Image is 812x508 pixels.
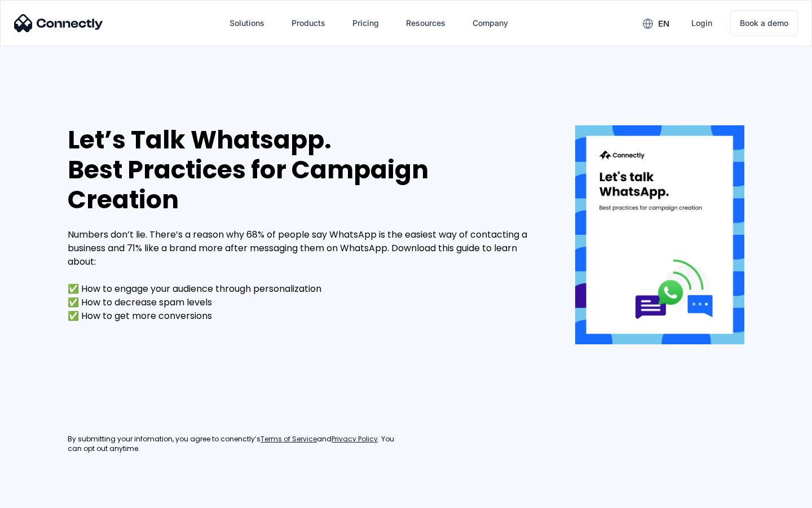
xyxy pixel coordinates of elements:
[220,10,273,37] div: Solutions
[691,15,712,31] div: Login
[473,15,508,31] div: Company
[397,10,454,37] div: Resources
[406,15,445,31] div: Resources
[682,10,721,37] a: Login
[14,14,103,32] img: Connectly Logo
[352,15,379,31] div: Pricing
[11,488,68,504] aside: Language selected: English
[230,15,264,31] div: Solutions
[658,16,669,32] div: en
[68,228,541,323] div: Numbers don’t lie. There’s a reason why 68% of people say WhatsApp is the easiest way of contacti...
[261,435,317,444] a: Terms of Service
[292,15,325,31] div: Products
[634,15,678,32] div: en
[730,10,798,36] a: Book a demo
[464,10,517,37] div: Company
[23,488,68,504] ul: Language list
[68,125,541,214] div: Let’s Talk Whatsapp. Best Practices for Campaign Creation
[332,435,378,444] a: Privacy Policy
[68,435,406,454] div: By submitting your infomation, you agree to conenctly’s and . You can opt out anytime.
[68,336,350,421] iframe: Form 0
[283,10,334,37] div: Products
[343,10,388,37] a: Pricing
